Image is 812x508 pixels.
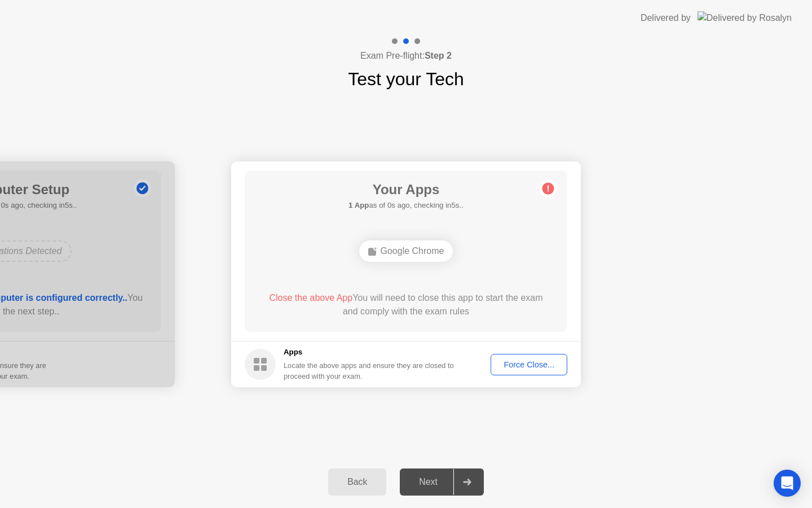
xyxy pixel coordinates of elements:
[698,11,792,24] img: Delivered by Rosalyn
[360,49,452,63] h4: Exam Pre-flight:
[348,200,464,211] h5: as of 0s ago, checking in5s..
[269,293,352,303] span: Close the above App
[774,470,801,497] div: Open Intercom Messenger
[284,360,454,382] div: Locate the above apps and ensure they are closed to proceed with your exam.
[403,477,453,487] div: Next
[348,65,464,93] h1: Test your Tech
[495,360,563,369] div: Force Close...
[359,240,453,262] div: Google Chrome
[328,468,386,496] button: Back
[641,11,691,25] div: Delivered by
[284,347,454,358] h5: Apps
[400,468,484,496] button: Next
[348,201,369,209] b: 1 App
[261,291,551,318] div: You will need to close this app to start the exam and comply with the exam rules
[332,477,383,487] div: Back
[491,354,567,375] button: Force Close...
[348,179,464,200] h1: Your Apps
[425,51,452,60] b: Step 2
